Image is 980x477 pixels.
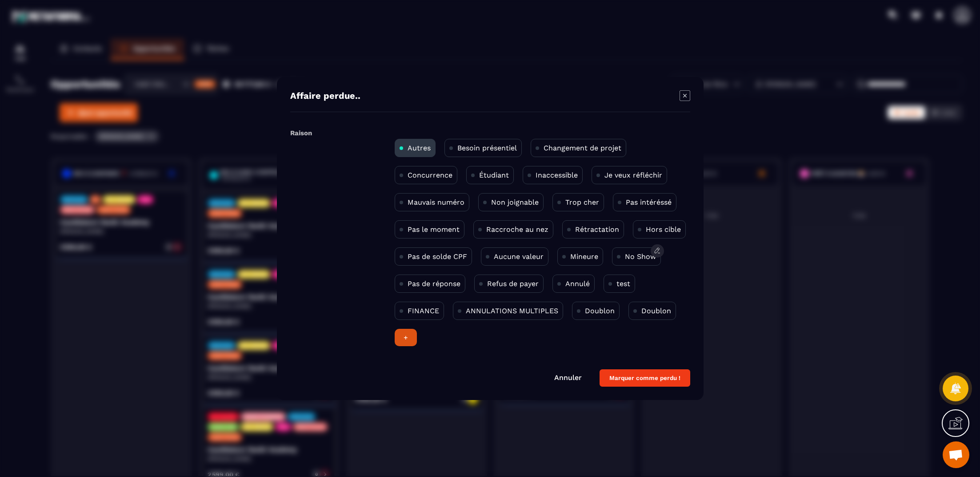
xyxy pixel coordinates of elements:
[479,171,509,179] p: Étudiant
[616,279,630,288] p: test
[575,225,619,234] p: Rétractation
[626,198,672,206] p: Pas intéréssé
[625,252,656,261] p: No Show
[466,307,558,315] p: ANNULATIONS MULTIPLES
[290,129,312,137] label: Raison
[641,307,671,315] p: Doublon
[604,171,662,179] p: Je veux réfléchir
[943,441,969,468] div: Ouvrir le chat
[395,329,417,346] div: +
[487,279,539,288] p: Refus de payer
[565,198,599,206] p: Trop cher
[408,307,439,315] p: FINANCE
[646,225,681,234] p: Hors cible
[408,252,467,261] p: Pas de solde CPF
[494,252,544,261] p: Aucune valeur
[408,225,460,234] p: Pas le moment
[408,279,460,288] p: Pas de réponse
[585,307,615,315] p: Doublon
[486,225,548,234] p: Raccroche au nez
[457,144,517,152] p: Besoin présentiel
[408,198,464,206] p: Mauvais numéro
[536,171,578,179] p: Inaccessible
[570,252,598,261] p: Mineure
[408,171,452,179] p: Concurrence
[408,144,431,152] p: Autres
[600,369,690,387] button: Marquer comme perdu !
[554,373,582,382] a: Annuler
[565,279,590,288] p: Annulé
[290,90,360,103] h4: Affaire perdue..
[491,198,539,206] p: Non joignable
[544,144,621,152] p: Changement de projet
